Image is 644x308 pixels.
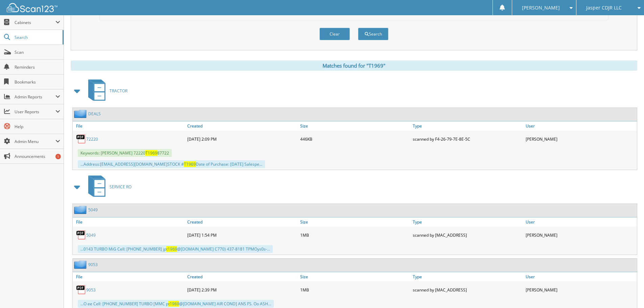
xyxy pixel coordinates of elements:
span: TRACTOR [110,88,127,94]
div: 1MB [299,283,411,297]
a: Size [299,121,411,131]
a: File [73,217,186,227]
a: User [524,272,637,281]
a: User [524,121,637,131]
span: t1969 [168,301,179,307]
span: Announcements [15,153,60,159]
a: Type [411,272,524,281]
span: Keywords: [PERSON_NAME] 72220 87722 [78,149,172,157]
a: 72220 [86,136,98,142]
a: File [73,121,186,131]
a: Created [186,121,299,131]
a: User [524,217,637,227]
span: Help [15,124,60,129]
a: 5049 [88,207,98,213]
a: Type [411,121,524,131]
iframe: Chat Widget [610,276,644,308]
img: PDF.png [76,285,86,295]
span: SERVICE RO [110,184,132,190]
span: [PERSON_NAME] [522,6,560,10]
div: scanned by F4-26-79-7E-8E-5C [411,132,524,146]
div: [DATE] 1:54 PM [186,228,299,242]
div: 446KB [299,132,411,146]
div: [PERSON_NAME] [524,132,637,146]
span: t1969 [166,246,177,252]
a: Size [299,217,411,227]
div: ...Address: [EMAIL_ADDRESS][DOMAIN_NAME] STOCK # Date of Purchase: [DATE] Salespe... [78,160,265,168]
div: [DATE] 2:09 PM [186,132,299,146]
span: Cabinets [15,20,55,25]
a: 9053 [86,287,96,293]
div: scanned by [MAC_ADDRESS] [411,283,524,297]
a: 5049 [86,232,96,238]
span: Jasper CDJR LLC [586,6,622,10]
div: [PERSON_NAME] [524,228,637,242]
img: folder2.png [74,260,88,269]
button: Search [358,28,388,40]
div: 1MB [299,228,411,242]
img: folder2.png [74,206,88,214]
img: PDF.png [76,134,86,144]
img: folder2.png [74,110,88,118]
div: [DATE] 2:39 PM [186,283,299,297]
div: 1 [55,154,61,159]
div: scanned by [MAC_ADDRESS] [411,228,524,242]
a: TRACTOR [84,77,127,104]
div: ...0143 TURBO MiG Cell: [PHONE_NUMBER] jp @[DOMAIN_NAME] C770) 437-8181 TPMOys0s-... [78,245,273,253]
div: ...O ee Cell: [PHONE_NUMBER] TURBO [MMC p @[DOMAIN_NAME] AIR COND] ANS FS. Oo ASH... [78,300,274,308]
span: T1969 [145,150,157,156]
img: PDF.png [76,230,86,240]
img: scan123-logo-white.svg [7,3,57,12]
span: Scan [15,49,60,55]
a: Type [411,217,524,227]
button: Clear [319,28,350,40]
div: [PERSON_NAME] [524,283,637,297]
span: T1969 [184,161,196,167]
span: Admin Reports [15,94,55,100]
a: 9053 [88,262,98,267]
span: Bookmarks [15,79,60,85]
a: Created [186,217,299,227]
span: User Reports [15,109,55,115]
span: Reminders [15,64,60,70]
div: Matches found for "T1969" [71,61,637,71]
span: Search [15,34,59,40]
span: Admin Menu [15,139,55,144]
a: File [73,272,186,281]
a: Size [299,272,411,281]
a: SERVICE RO [84,173,132,200]
a: DEALS [88,111,101,117]
a: Created [186,272,299,281]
